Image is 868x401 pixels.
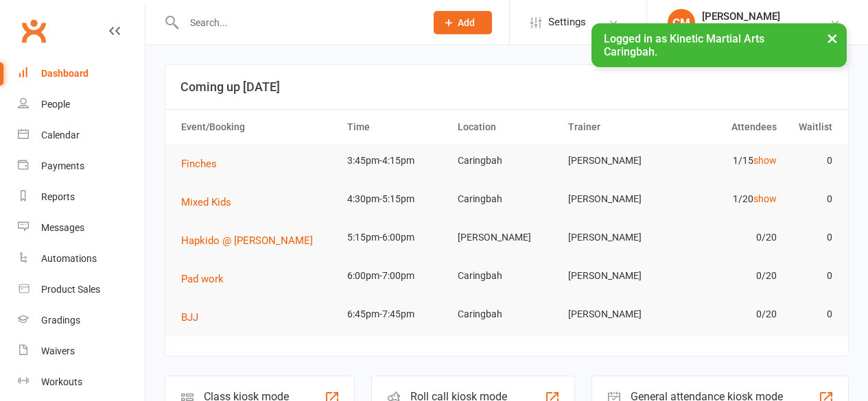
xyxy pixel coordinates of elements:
[562,298,672,330] td: [PERSON_NAME]
[181,271,233,287] button: Pad work
[672,260,783,292] td: 0/20
[341,183,451,215] td: 4:30pm-5:15pm
[41,160,84,171] div: Payments
[783,221,838,254] td: 0
[451,183,562,215] td: Caringbah
[18,120,145,151] a: Calendar
[783,145,838,177] td: 0
[458,17,475,28] span: Add
[18,58,145,89] a: Dashboard
[753,155,777,166] a: show
[672,110,783,145] th: Attendees
[41,222,84,233] div: Messages
[783,260,838,292] td: 0
[604,32,764,58] span: Logged in as Kinetic Martial Arts Caringbah.
[702,10,830,23] div: [PERSON_NAME]
[451,110,562,145] th: Location
[753,193,777,204] a: show
[783,110,838,145] th: Waitlist
[181,194,241,210] button: Mixed Kids
[451,260,562,292] td: Caringbah
[562,145,672,177] td: [PERSON_NAME]
[434,11,492,34] button: Add
[562,110,672,145] th: Trainer
[820,23,845,53] button: ×
[181,273,224,285] span: Pad work
[341,221,451,254] td: 5:15pm-6:00pm
[41,376,82,387] div: Workouts
[175,110,341,145] th: Event/Booking
[180,13,416,32] input: Search...
[341,298,451,330] td: 6:45pm-7:45pm
[41,345,75,356] div: Waivers
[18,182,145,212] a: Reports
[181,311,198,324] span: BJJ
[562,260,672,292] td: [PERSON_NAME]
[548,7,586,38] span: Settings
[702,23,830,35] div: Kinetic Martial Arts Caringbah
[41,99,70,110] div: People
[18,89,145,120] a: People
[341,145,451,177] td: 3:45pm-4:15pm
[41,253,97,264] div: Automations
[451,145,562,177] td: Caringbah
[18,305,145,336] a: Gradings
[451,298,562,330] td: Caringbah
[672,298,783,330] td: 0/20
[18,243,145,274] a: Automations
[783,298,838,330] td: 0
[18,151,145,182] a: Payments
[562,221,672,254] td: [PERSON_NAME]
[18,212,145,243] a: Messages
[181,196,231,208] span: Mixed Kids
[341,110,451,145] th: Time
[18,336,145,367] a: Waivers
[451,221,562,254] td: [PERSON_NAME]
[672,183,783,215] td: 1/20
[181,156,226,172] button: Finches
[181,309,208,326] button: BJJ
[672,145,783,177] td: 1/15
[41,315,80,326] div: Gradings
[18,367,145,398] a: Workouts
[41,284,100,295] div: Product Sales
[41,130,80,141] div: Calendar
[41,191,75,202] div: Reports
[668,9,695,36] div: CM
[672,221,783,254] td: 0/20
[16,14,51,48] a: Clubworx
[41,68,89,79] div: Dashboard
[181,234,313,247] span: Hapkido @ [PERSON_NAME]
[341,260,451,292] td: 6:00pm-7:00pm
[783,183,838,215] td: 0
[180,80,833,94] h3: Coming up [DATE]
[18,274,145,305] a: Product Sales
[181,158,217,170] span: Finches
[181,232,322,249] button: Hapkido @ [PERSON_NAME]
[562,183,672,215] td: [PERSON_NAME]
